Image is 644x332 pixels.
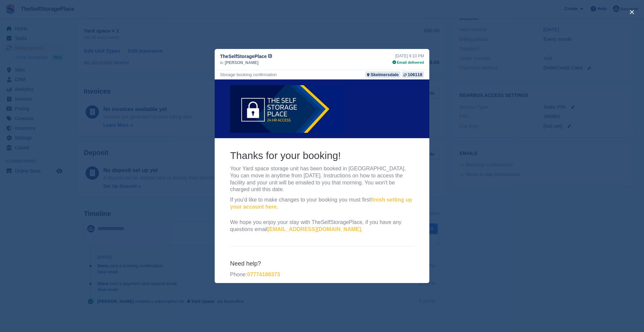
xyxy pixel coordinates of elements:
[15,117,199,131] p: If you'd like to make changes to your booking you must first .
[15,140,199,154] p: We hope you enjoy your stay with TheSelfStoragePlace, if you have any questions email .
[365,71,400,78] a: Skelmersdale
[15,192,199,199] p: Phone:
[225,60,259,66] span: [PERSON_NAME]
[15,117,198,130] a: finish setting up your account here
[220,53,267,60] span: TheSelfStoragePlace
[268,54,272,58] img: icon-info-grey-7440780725fd019a000dd9b08b2336e03edf1995a4989e88bcd33f0948082b44.svg
[15,180,199,188] h6: Need help?
[627,7,637,17] button: close
[15,86,199,114] p: Your Yard space storage unit has been booked in [GEOGRAPHIC_DATA]. You can move in anytime from [...
[371,71,399,78] div: Skelmersdale
[392,60,424,65] div: Email delivered
[220,71,277,78] div: Storage booking confirmation
[402,71,424,78] a: 106118
[15,69,199,82] h2: Thanks for your booking!
[15,6,129,53] img: TheSelfStoragePlace Logo
[33,192,65,198] a: 07774188373
[220,60,223,66] span: to
[408,71,422,78] div: 106118
[53,147,146,153] a: [EMAIL_ADDRESS][DOMAIN_NAME]
[392,53,424,59] div: [DATE] 9:10 PM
